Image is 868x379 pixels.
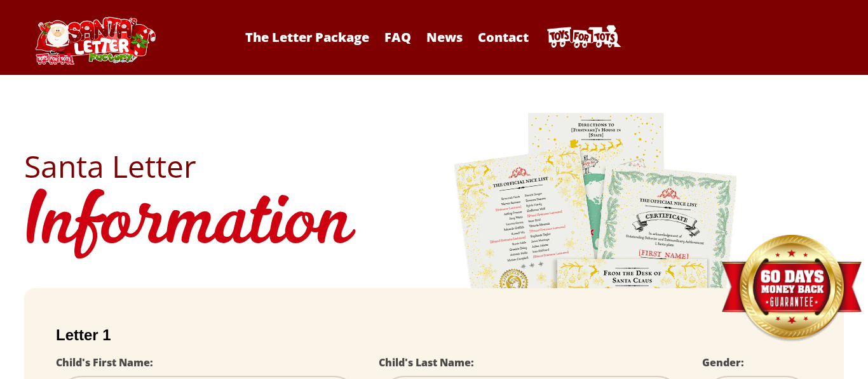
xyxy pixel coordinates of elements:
[24,151,844,182] h2: Santa Letter
[471,29,535,46] a: Contact
[56,326,812,344] h2: Letter 1
[239,29,376,46] a: The Letter Package
[702,356,744,369] label: Gender:
[420,29,469,46] a: News
[31,17,158,65] img: Santa Letter Logo
[24,182,844,269] h1: Information
[720,234,863,343] img: Money Back Guarantee
[378,29,417,46] a: FAQ
[379,356,474,369] label: Child's Last Name:
[56,356,153,369] label: Child's First Name:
